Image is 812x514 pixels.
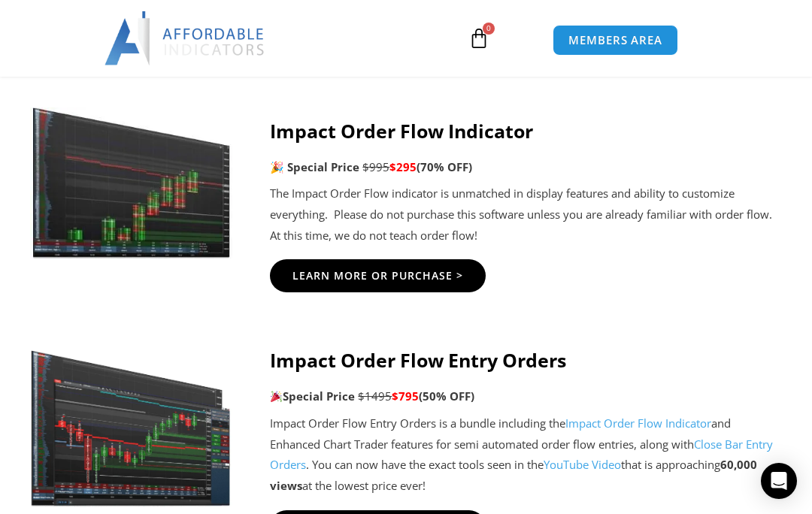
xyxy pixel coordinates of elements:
span: Learn More Or Purchase > [292,271,463,281]
div: Open Intercom Messenger [761,463,797,499]
span: 0 [483,23,495,35]
img: 🎉 [271,391,282,402]
strong: Special Price [270,389,355,404]
p: Impact Order Flow Entry Orders is a bundle including the and Enhanced Chart Trader features for s... [270,413,782,497]
a: Impact Order Flow Indicator [565,416,711,431]
a: MEMBERS AREA [553,25,678,56]
span: MEMBERS AREA [568,35,662,46]
strong: 🎉 Special Price [270,159,359,174]
strong: Impact Order Flow Entry Orders [270,347,566,373]
span: $295 [389,159,417,174]
span: $795 [392,389,419,404]
a: 0 [446,17,512,60]
img: LogoAI | Affordable Indicators – NinjaTrader [105,11,266,65]
a: Learn More Or Purchase > [270,259,486,292]
img: TTPOrderFlow | Affordable Indicators – NinjaTrader [30,107,232,259]
b: (50% OFF) [419,389,474,404]
strong: Impact Order Flow Indicator [270,118,533,144]
img: Screenshot_1 | Affordable Indicators – NinjaTrader [30,336,232,510]
span: $995 [362,159,389,174]
span: $1495 [358,389,392,404]
b: (70% OFF) [417,159,472,174]
a: YouTube Video [544,457,621,472]
p: The Impact Order Flow indicator is unmatched in display features and ability to customize everyth... [270,183,782,246]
